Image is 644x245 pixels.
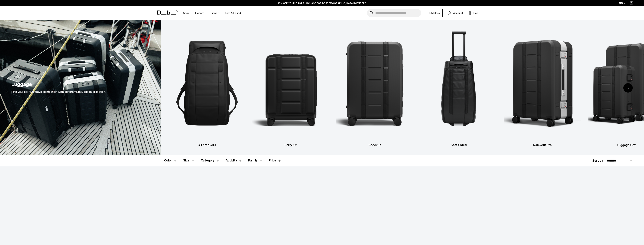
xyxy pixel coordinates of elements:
[469,11,478,15] button: Bag
[183,155,195,166] button: Toggle Filter
[183,6,190,20] a: Shop
[252,25,330,141] img: Db
[210,6,219,20] a: Support
[248,155,263,166] button: Toggle Filter
[168,25,246,141] img: Db
[420,25,497,147] li: 4 / 6
[11,81,32,88] h1: Luggage
[180,6,244,20] nav: Main Navigation
[336,25,413,147] a: Db Check-In
[453,11,463,15] span: Account
[168,25,246,147] a: Db All products
[504,25,581,147] li: 5 / 6
[164,155,177,166] button: Toggle Filter
[420,25,497,141] img: Db
[201,155,220,166] button: Toggle Filter
[252,143,330,147] h3: Carry-On
[252,25,330,147] li: 2 / 6
[252,25,330,147] a: Db Carry-On
[195,6,204,20] a: Explore
[420,25,497,147] a: Db Soft Sided
[336,25,413,147] li: 3 / 6
[427,9,443,17] a: Db Black
[623,83,633,93] div: Next slide
[504,143,581,147] h3: Ramverk Pro
[226,155,242,166] button: Toggle Filter
[11,90,106,93] span: Find your perfect travel companion with our premium luggage collection.
[336,143,413,147] h3: Check-In
[278,2,366,5] a: 10% OFF YOUR FIRST PURCHASE FOR DB [DEMOGRAPHIC_DATA] MEMBERS
[473,11,478,15] span: Bag
[225,6,241,20] a: Lost & Found
[420,143,497,147] h3: Soft Sided
[336,25,413,141] img: Db
[168,25,246,147] li: 1 / 6
[269,155,281,166] button: Toggle Price
[448,11,463,15] a: Account
[168,143,246,147] h3: All products
[504,25,581,141] img: Db
[504,25,581,147] a: Db Ramverk Pro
